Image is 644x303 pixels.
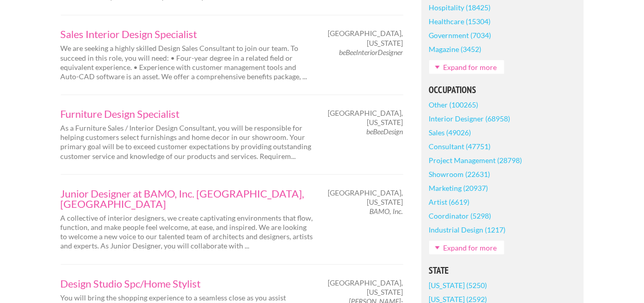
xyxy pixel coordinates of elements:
a: Showroom (22631) [429,167,490,181]
a: Sales (49026) [429,126,471,139]
span: [GEOGRAPHIC_DATA], [US_STATE] [328,29,403,47]
a: Consultant (47751) [429,139,491,153]
a: Magazine (3452) [429,42,482,56]
a: Sales Interior Design Specialist [61,29,313,39]
a: Artist (6619) [429,195,470,209]
p: As a Furniture Sales / Interior Design Consultant, you will be responsible for helping customers ... [61,123,313,161]
a: Industrial Design (1217) [429,223,506,237]
a: Hospitality (18425) [429,1,491,14]
span: [GEOGRAPHIC_DATA], [US_STATE] [328,188,403,207]
a: Other (100265) [429,98,479,112]
em: beBeeInteriorDesigner [340,48,403,57]
h5: Occupations [429,85,576,95]
a: Expand for more [429,241,504,255]
em: beBeeDesign [367,127,403,136]
a: Expand for more [429,60,504,74]
a: Coordinator (5298) [429,209,492,223]
a: [US_STATE] (5250) [429,278,487,292]
a: Government (7034) [429,28,492,42]
a: Healthcare (15304) [429,14,491,28]
a: Design Studio Spc/Home Stylist [61,278,313,289]
a: Junior Designer at BAMO, Inc. [GEOGRAPHIC_DATA], [GEOGRAPHIC_DATA] [61,188,313,209]
h5: State [429,266,576,275]
p: We are seeking a highly skilled Design Sales Consultant to join our team. To succeed in this role... [61,44,313,81]
a: Project Management (28798) [429,153,522,167]
a: Marketing (20937) [429,181,488,195]
span: [GEOGRAPHIC_DATA], [US_STATE] [328,109,403,127]
p: A collective of interior designers, we create captivating environments that flow, function, and m... [61,213,313,251]
em: BAMO, Inc. [370,207,403,216]
span: [GEOGRAPHIC_DATA], [US_STATE] [328,278,403,297]
a: Interior Designer (68958) [429,112,511,126]
a: Furniture Design Specialist [61,109,313,119]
